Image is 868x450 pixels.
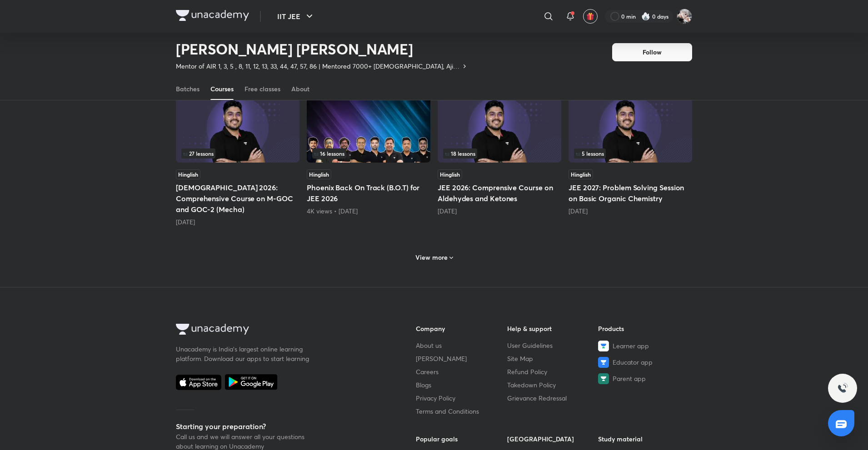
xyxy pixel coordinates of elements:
a: Blogs [416,380,507,390]
div: left [181,148,294,158]
a: Company Logo [176,10,249,23]
span: 5 lessons [576,151,604,156]
a: Privacy Policy [416,393,507,403]
img: Company Logo [176,10,249,21]
a: Careers [416,367,507,376]
h6: Products [598,324,689,333]
div: infocontainer [574,148,687,158]
span: Learner app [613,341,649,351]
span: Hinglish [569,169,593,179]
p: Unacademy is India’s largest online learning platform. Download our apps to start learning [176,344,312,363]
div: infocontainer [312,148,425,158]
span: Follow [643,48,662,57]
span: Hinglish [307,169,331,179]
div: 4K views • 1 month ago [307,207,430,216]
button: avatar [583,9,598,24]
h5: Phoenix Back On Track (B.O.T) for JEE 2026 [307,182,430,204]
p: Mentor of AIR 1, 3, 5 , 8, 11, 12, 13, 33, 44, 47, 57, 86 | Mentored 7000+ [DEMOGRAPHIC_DATA], Aj... [176,62,461,71]
h6: [GEOGRAPHIC_DATA] [507,434,599,444]
div: infosection [574,148,687,158]
a: Learner app [598,341,689,351]
button: IIT JEE [272,7,320,25]
button: Follow [612,43,692,61]
div: left [574,148,687,158]
a: Grievance Redressal [507,393,599,403]
div: left [443,148,556,158]
span: 18 lessons [445,151,475,156]
h6: Company [416,324,507,333]
h5: JEE 2027: Problem Solving Session on Basic Organic Chemistry [569,182,692,204]
div: Courses [210,84,234,94]
a: Company Logo [176,324,387,337]
img: Thumbnail [438,92,561,163]
a: About us [416,341,507,350]
span: Careers [416,367,439,376]
div: infocontainer [181,148,294,158]
a: Educator app [598,357,689,368]
div: JEE 2026: Comprensive Course on Aldehydes and Ketones [438,89,561,227]
h6: Help & support [507,324,599,333]
div: Phoenix Back On Track (B.O.T) for JEE 2026 [307,89,430,227]
a: Takedown Policy [507,380,599,390]
div: 1 month ago [438,207,561,216]
img: Parent app [598,373,609,384]
img: Thumbnail [176,92,299,163]
img: Company Logo [176,324,249,335]
h6: Popular goals [416,434,507,444]
div: infosection [443,148,556,158]
h6: View more [415,253,448,262]
span: Educator app [613,357,653,367]
a: About [291,78,309,100]
span: 16 lessons [314,151,344,156]
div: infosection [312,148,425,158]
img: Navin Raj [677,9,692,24]
a: Courses [210,78,234,100]
a: Terms and Conditions [416,406,507,416]
a: Site Map [507,354,599,363]
img: avatar [586,12,594,20]
img: Thumbnail [569,92,692,163]
h5: Starting your preparation? [176,421,387,432]
div: Free classes [244,84,280,94]
h6: Study material [598,434,689,444]
div: infocontainer [443,148,556,158]
a: Refund Policy [507,367,599,376]
h2: [PERSON_NAME] [PERSON_NAME] [176,40,468,58]
a: Parent app [598,373,689,384]
img: Educator app [598,357,609,368]
div: JEE 2026: Comprehensive Course on M-GOC and GOC-2 (Mecha) [176,89,299,227]
span: Parent app [613,374,646,383]
a: Free classes [244,78,280,100]
a: [PERSON_NAME] [416,354,507,363]
img: Learner app [598,341,609,351]
span: Hinglish [438,169,462,179]
a: Batches [176,78,200,100]
img: ttu [837,383,848,394]
div: About [291,84,309,94]
h5: [DEMOGRAPHIC_DATA] 2026: Comprehensive Course on M-GOC and GOC-2 (Mecha) [176,182,299,215]
img: streak [641,12,650,21]
a: User Guidelines [507,341,599,350]
div: JEE 2027: Problem Solving Session on Basic Organic Chemistry [569,89,692,227]
img: Thumbnail [307,92,430,163]
div: left [312,148,425,158]
h5: JEE 2026: Comprensive Course on Aldehydes and Ketones [438,182,561,204]
div: 1 month ago [569,207,692,216]
span: 27 lessons [183,151,214,156]
div: infosection [181,148,294,158]
span: Hinglish [176,169,200,179]
div: Batches [176,84,200,94]
div: 1 month ago [176,218,299,227]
